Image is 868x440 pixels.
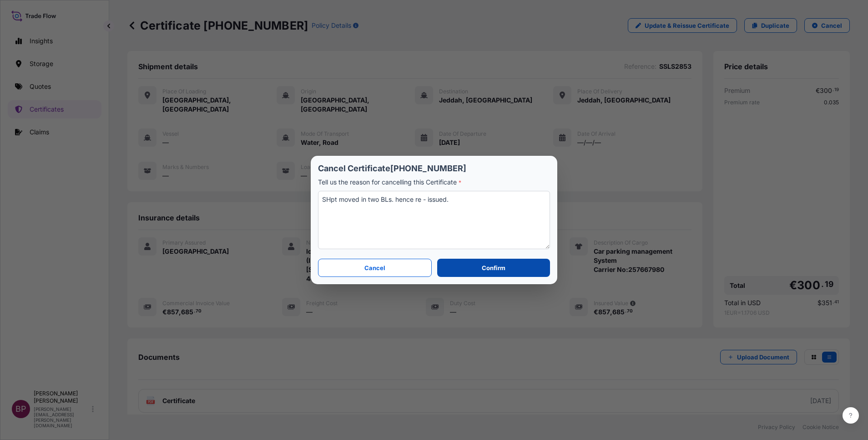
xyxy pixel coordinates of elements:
button: Cancel [318,259,432,277]
p: Cancel Certificate [PHONE_NUMBER] [318,163,550,174]
p: Cancel [364,263,385,272]
p: Tell us the reason for cancelling this Certificate [318,178,550,187]
p: Confirm [482,263,505,272]
button: Confirm [437,259,550,277]
textarea: SHpt moved in two BLs. hence re - issued. [318,191,550,249]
